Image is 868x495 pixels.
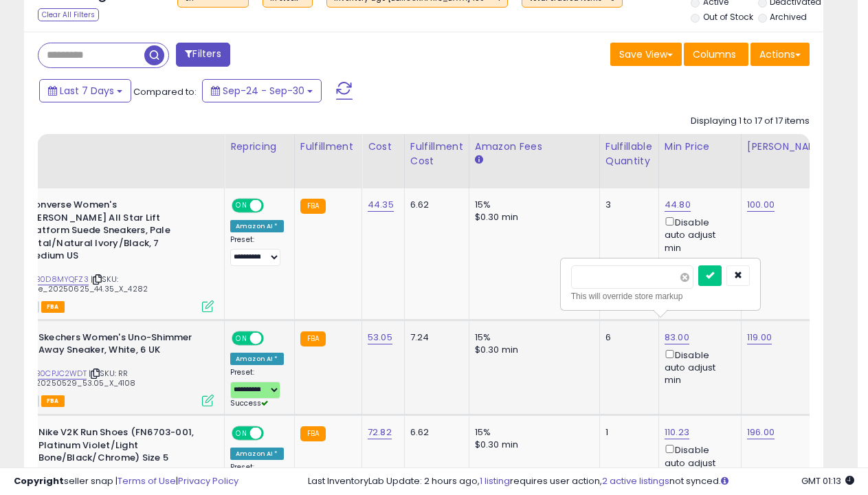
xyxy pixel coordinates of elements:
div: Amazon AI * [230,353,284,365]
a: 1 listing [480,474,510,487]
a: Terms of Use [118,474,176,487]
div: 15% [475,426,589,439]
label: Archived [770,11,807,23]
span: ON [233,428,250,439]
a: 83.00 [665,331,689,344]
div: Cost [368,140,399,154]
a: 44.80 [665,198,691,212]
div: Clear All Filters [38,8,99,21]
a: 72.82 [368,426,392,439]
a: B0CPJC2WDT [36,368,87,379]
button: Save View [610,43,682,66]
div: 6.62 [410,426,458,439]
div: [PERSON_NAME] [747,140,829,154]
div: Fulfillment Cost [410,140,463,168]
div: 1 [605,426,648,439]
span: OFF [262,200,284,212]
div: ASIN: [8,331,214,405]
a: 196.00 [747,426,775,439]
a: 119.00 [747,331,772,344]
small: FBA [300,426,326,441]
button: Columns [684,43,748,66]
span: OFF [262,428,284,439]
div: $0.30 min [475,344,589,356]
span: | SKU: Converse_20250625_44.35_X_4282 [8,274,148,294]
span: Columns [693,47,736,61]
div: $0.30 min [475,439,589,451]
div: Repricing [230,140,289,154]
small: Amazon Fees. [475,154,483,166]
div: 6.62 [410,199,458,211]
div: Amazon AI * [230,448,284,460]
b: Converse Women's [PERSON_NAME] All Star Lift Platform Suede Sneakers, Pale Petal/Natural Ivory/Bl... [27,199,194,266]
small: FBA [300,331,326,346]
a: 44.35 [368,198,394,212]
span: 2025-10-8 01:13 GMT [801,474,854,487]
div: Min Price [665,140,735,154]
div: 15% [475,199,589,211]
strong: Copyright [14,474,64,487]
div: 15% [475,331,589,344]
div: Fulfillable Quantity [605,140,653,168]
div: Disable auto adjust min [665,347,731,387]
a: 53.05 [368,331,392,344]
small: FBA [300,199,326,214]
span: OFF [262,332,284,344]
button: Sep-24 - Sep-30 [202,79,322,102]
div: Disable auto adjust min [665,214,731,254]
div: 6 [605,331,648,344]
b: Nike V2K Run Shoes (FN6703-001, Platinum Violet/Light Bone/Black/Chrome) Size 5 [38,426,205,468]
div: seller snap | | [14,475,238,488]
div: Amazon Fees [475,140,594,154]
div: Displaying 1 to 17 of 17 items [691,115,810,128]
button: Actions [750,43,810,66]
div: Last InventoryLab Update: 2 hours ago, requires user action, not synced. [308,475,854,488]
span: Success [230,398,268,408]
label: Out of Stock [703,11,753,23]
a: B0D8MYQFZ3 [36,274,89,285]
span: FBA [41,395,65,407]
div: Fulfillment [300,140,356,154]
span: Last 7 Days [60,84,114,98]
div: 3 [605,199,648,211]
span: | SKU: RR Shoes_20250529_53.05_X_4108 [8,368,136,388]
a: Privacy Policy [178,474,238,487]
div: Disable auto adjust min [665,442,731,482]
button: Last 7 Days [39,79,131,102]
div: This will override store markup [571,289,750,303]
span: Sep-24 - Sep-30 [223,84,304,98]
a: 2 active listings [602,474,669,487]
div: Preset: [230,235,284,266]
div: Preset: [230,368,284,408]
b: Skechers Women's Uno-Shimmer Away Sneaker, White, 6 UK [38,331,205,360]
span: FBA [41,301,65,313]
div: Amazon AI * [230,220,284,232]
div: 7.24 [410,331,458,344]
a: 100.00 [747,198,775,212]
div: Title [4,140,219,154]
a: 110.23 [665,426,689,439]
button: Filters [176,43,230,67]
div: $0.30 min [475,211,589,223]
span: ON [233,200,250,212]
span: ON [233,332,250,344]
span: Compared to: [133,85,197,98]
